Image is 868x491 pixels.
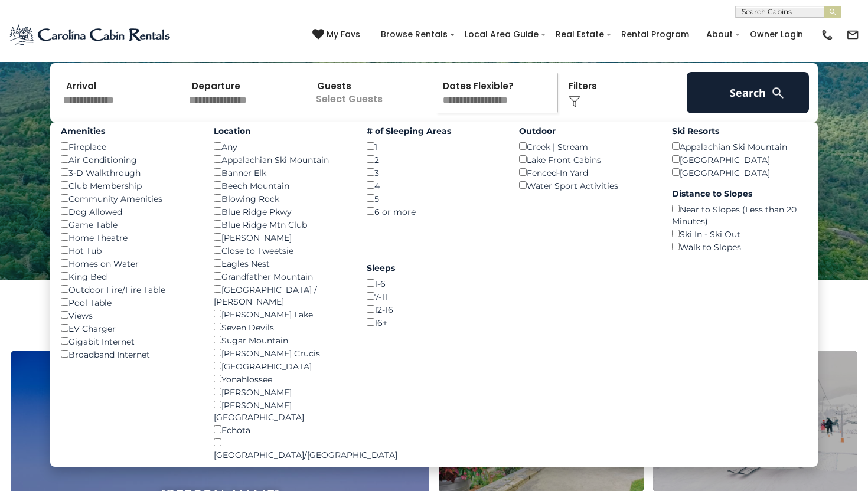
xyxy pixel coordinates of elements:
div: Hot Tub [61,244,196,257]
a: Local Area Guide [459,25,544,44]
div: Sugar Mountain [214,333,349,346]
div: Dog Allowed [61,205,196,218]
img: Blue-2.png [9,23,172,47]
div: Fireplace [61,140,196,153]
div: 1 [367,140,502,153]
div: 7-11 [367,290,502,303]
div: [GEOGRAPHIC_DATA] [672,166,807,179]
div: [PERSON_NAME] Lake [214,307,349,320]
div: [PERSON_NAME] Crucis [214,346,349,359]
div: Echota [214,423,349,436]
div: Blue Ridge Mtn Club [214,218,349,231]
label: Ski Resorts [672,125,807,137]
div: 4 [367,179,502,192]
a: Browse Rentals [375,25,453,44]
div: [PERSON_NAME][GEOGRAPHIC_DATA] [214,398,349,423]
div: 3 [367,166,502,179]
div: Ski In - Ski Out [672,227,807,240]
button: Search [687,72,809,113]
div: Walk to Slopes [672,240,807,253]
div: Fenced-In Yard [519,166,654,179]
div: Home Theatre [61,231,196,244]
label: Outdoor [519,125,654,137]
a: Rental Program [615,25,695,44]
img: filter--v1.png [569,96,580,107]
div: 2 [367,153,502,166]
p: Select Guests [310,72,432,113]
div: [GEOGRAPHIC_DATA] / [PERSON_NAME] [214,283,349,307]
div: Appalachian Ski Mountain [214,153,349,166]
div: 3-D Walkthrough [61,166,196,179]
div: 5 [367,192,502,205]
div: [GEOGRAPHIC_DATA]/[GEOGRAPHIC_DATA] [214,436,349,461]
div: Game Table [61,218,196,231]
div: Homes on Water [61,257,196,270]
label: # of Sleeping Areas [367,125,502,137]
div: Broadband Internet [61,348,196,361]
div: Eagles Nest [214,257,349,270]
div: Blowing Rock [214,192,349,205]
div: Pool Table [61,296,196,309]
img: mail-regular-black.png [846,28,859,41]
div: 12-16 [367,303,502,316]
a: About [700,25,739,44]
div: 6 or more [367,205,502,218]
div: Lake Front Cabins [519,153,654,166]
div: Banner Elk [214,166,349,179]
label: Distance to Slopes [672,188,807,199]
div: Blue Ridge Pkwy [214,205,349,218]
div: Air Conditioning [61,153,196,166]
div: EV Charger [61,322,196,335]
div: 1-6 [367,277,502,290]
div: Close to Tweetsie [214,244,349,257]
div: [GEOGRAPHIC_DATA] [672,153,807,166]
div: Any [214,140,349,153]
div: Seven Devils [214,320,349,333]
a: Owner Login [744,25,809,44]
div: Yonahlossee [214,372,349,385]
div: Near to Slopes (Less than 20 Minutes) [672,202,807,227]
div: [PERSON_NAME] [214,231,349,244]
label: Location [214,125,349,137]
div: Creek | Stream [519,140,654,153]
a: Real Estate [550,25,610,44]
div: King Bed [61,270,196,283]
div: [GEOGRAPHIC_DATA] [214,359,349,372]
div: Appalachian Ski Mountain [672,140,807,153]
div: Beech Mountain [214,179,349,192]
img: phone-regular-black.png [821,28,834,41]
span: My Favs [327,28,360,41]
a: My Favs [312,28,363,41]
div: 16+ [367,316,502,329]
label: Amenities [61,125,196,137]
div: Water Sport Activities [519,179,654,192]
div: Views [61,309,196,322]
div: Outdoor Fire/Fire Table [61,283,196,296]
div: [PERSON_NAME] [214,385,349,398]
div: Community Amenities [61,192,196,205]
img: search-regular-white.png [771,86,785,100]
div: Gigabit Internet [61,335,196,348]
label: Sleeps [367,262,502,274]
div: Grandfather Mountain [214,270,349,283]
div: Club Membership [61,179,196,192]
h3: Select Your Destination [9,309,859,351]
